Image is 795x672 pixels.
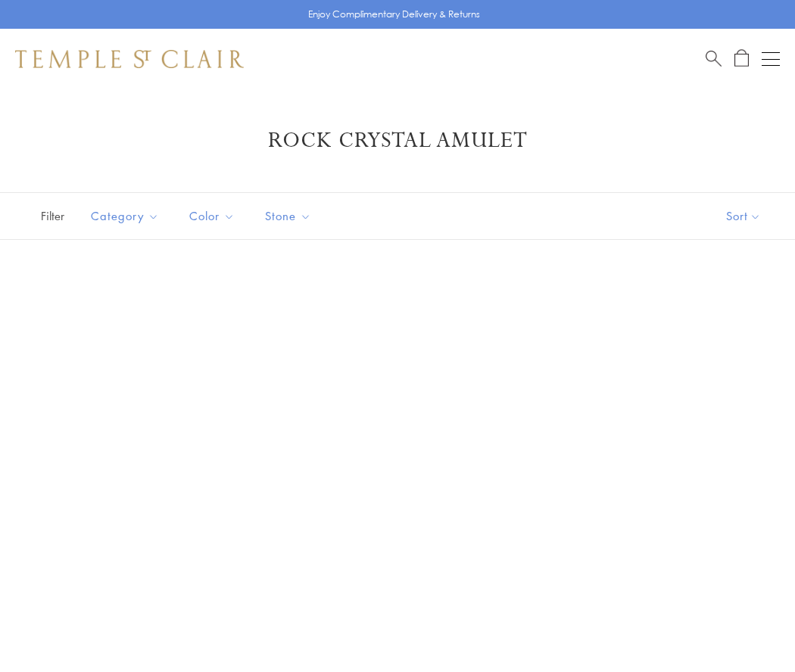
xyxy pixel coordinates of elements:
[254,199,323,233] button: Stone
[706,49,722,68] a: Search
[79,199,170,233] button: Category
[178,199,246,233] button: Color
[762,50,780,68] button: Open navigation
[38,127,757,154] h1: Rock Crystal Amulet
[734,49,749,68] a: Open Shopping Bag
[257,207,323,226] span: Stone
[15,50,244,68] img: Temple St. Clair
[182,207,246,226] span: Color
[308,7,480,22] p: Enjoy Complimentary Delivery & Returns
[83,207,170,226] span: Category
[692,193,795,239] button: Show sort by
